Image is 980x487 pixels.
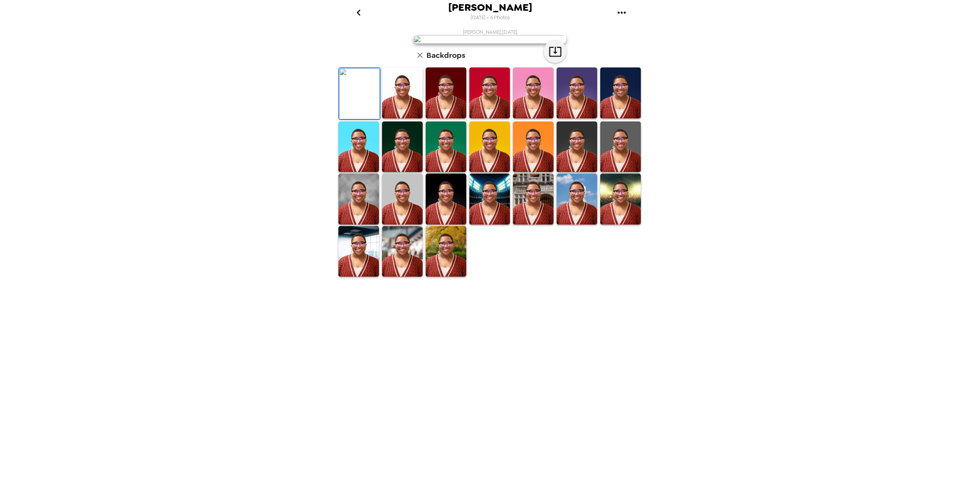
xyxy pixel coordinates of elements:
[426,49,465,61] h6: Backdrops
[339,68,380,119] img: Original
[463,29,518,35] span: [PERSON_NAME] , [DATE]
[470,13,510,23] span: [DATE] • 4 Photos
[413,35,567,44] img: user
[448,2,532,13] span: [PERSON_NAME]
